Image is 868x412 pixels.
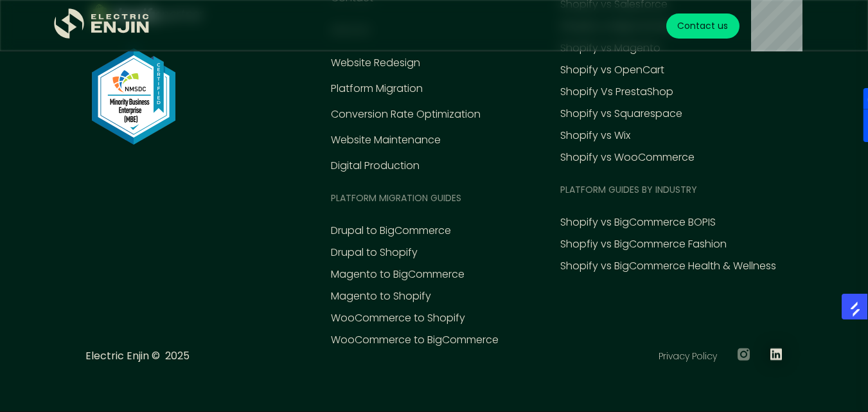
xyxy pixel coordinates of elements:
a: Magento to Shopify [331,289,431,304]
a: Conversion Rate Optimization [331,107,481,122]
a: Shopify Vs PrestaShop [560,84,673,100]
a: Platform Migration [331,81,423,96]
a: Shopify vs OpenCart [560,62,664,78]
a: Contact us [666,13,740,39]
a: home [54,8,150,44]
div: Contact us [677,19,728,33]
a: Shopify vs BigCommerce BOPIS [560,215,716,230]
div: Platform MIGRATION Guides [331,192,461,205]
img: salesgear logo [851,301,860,317]
a: Shopfiy vs BigCommerce Fashion [560,237,727,252]
a: Shopify vs BigCommerce Health & Wellness [560,258,776,274]
a: Drupal to Shopify [331,245,418,260]
a: Website Maintenance [331,132,441,148]
a: Shopify vs Wix [560,128,630,143]
a: Privacy Policy [659,350,717,363]
div: Platform guides by industry [560,183,697,197]
a: Website Redesign [331,55,420,71]
a: Shopify vs Squarespace [560,106,682,121]
a: WooCommerce to Shopify [331,310,465,326]
a: Magento to BigCommerce [331,267,465,282]
a: Digital Production [331,158,420,174]
a: Drupal to BigCommerce [331,223,451,238]
a: WooCommerce to BigCommerce [331,332,499,348]
p: Electric Enjin © 2025 [85,348,190,364]
a: Shopify vs WooCommerce [560,150,695,165]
